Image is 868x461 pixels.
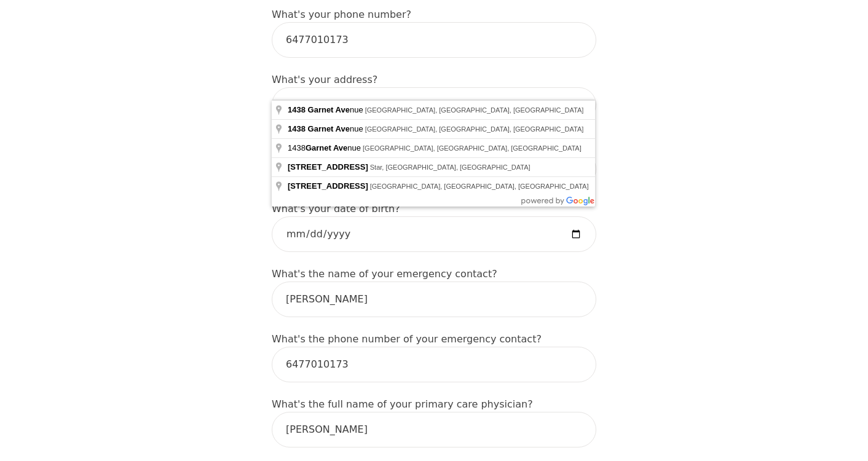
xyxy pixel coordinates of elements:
span: Star, [GEOGRAPHIC_DATA], [GEOGRAPHIC_DATA] [370,164,531,171]
span: [GEOGRAPHIC_DATA], [GEOGRAPHIC_DATA], [GEOGRAPHIC_DATA] [363,144,582,152]
span: Garnet Ave [306,143,347,152]
span: 1438 nue [288,143,363,152]
span: [STREET_ADDRESS] [288,162,368,171]
label: What's your phone number? [272,9,411,20]
span: [GEOGRAPHIC_DATA], [GEOGRAPHIC_DATA], [GEOGRAPHIC_DATA] [365,106,584,114]
label: What's your address? [272,74,377,85]
input: Date of Birth [272,216,596,252]
label: What's the name of your emergency contact? [272,268,497,280]
span: nue [288,124,365,133]
span: [GEOGRAPHIC_DATA], [GEOGRAPHIC_DATA], [GEOGRAPHIC_DATA] [365,125,584,133]
span: [STREET_ADDRESS] [288,181,368,191]
span: Garnet Ave [308,124,350,133]
span: [GEOGRAPHIC_DATA], [GEOGRAPHIC_DATA], [GEOGRAPHIC_DATA] [370,183,589,190]
span: 1438 [288,105,306,114]
span: Garnet Ave [308,105,350,114]
label: What's the phone number of your emergency contact? [272,333,542,345]
label: What's your date of birth? [272,203,400,215]
label: What's the full name of your primary care physician? [272,398,533,410]
span: nue [288,105,365,114]
span: 1438 [288,124,306,133]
